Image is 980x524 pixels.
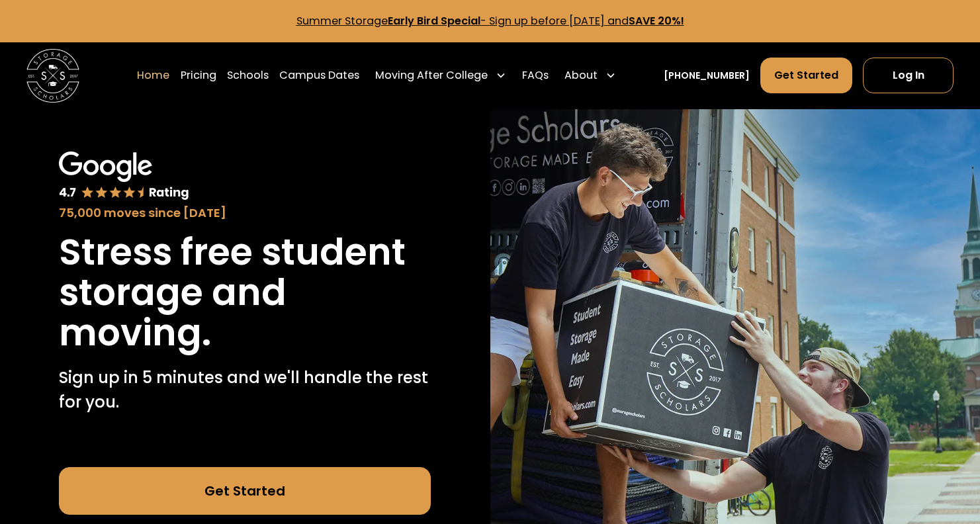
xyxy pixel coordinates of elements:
a: FAQs [522,57,549,94]
strong: Early Bird Special [388,13,480,28]
a: Pricing [181,57,216,94]
div: 75,000 moves since [DATE] [59,204,431,222]
a: Home [137,57,169,94]
div: Moving After College [375,67,488,83]
a: Get Started [59,467,431,515]
a: [PHONE_NUMBER] [664,69,750,83]
a: Campus Dates [279,57,359,94]
div: Moving After College [370,57,512,94]
img: Google 4.7 star rating [59,152,189,201]
div: About [559,57,621,94]
a: Log In [863,58,953,93]
img: Storage Scholars main logo [26,49,79,102]
a: Get Started [760,58,852,93]
a: Schools [227,57,269,94]
strong: SAVE 20%! [629,13,684,28]
a: Summer StorageEarly Bird Special- Sign up before [DATE] andSAVE 20%! [296,13,684,28]
a: home [26,49,79,102]
p: Sign up in 5 minutes and we'll handle the rest for you. [59,366,431,414]
h1: Stress free student storage and moving. [59,232,431,353]
div: About [564,67,598,83]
